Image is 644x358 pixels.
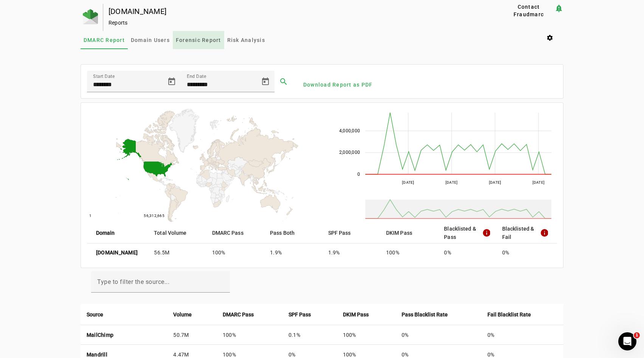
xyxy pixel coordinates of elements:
[206,222,264,243] mat-header-cell: DMARC Pass
[337,325,396,345] td: 100%
[343,310,369,319] strong: DKIM Pass
[322,222,380,243] mat-header-cell: SPF Pass
[339,128,360,133] text: 4,000,000
[93,74,115,79] mat-label: Start Date
[540,228,548,237] mat-icon: info
[89,214,92,218] text: 1
[109,19,479,26] div: Reports
[554,4,563,13] mat-icon: notification_important
[87,310,161,319] div: Source
[322,243,380,262] mat-cell: 1.9%
[264,243,322,262] mat-cell: 1.9%
[87,310,103,319] strong: Source
[343,310,390,319] div: DKIM Pass
[87,352,107,358] strong: Mandrill
[289,310,331,319] div: SPF Pass
[402,180,414,184] text: [DATE]
[173,310,210,319] div: Volume
[489,180,501,184] text: [DATE]
[83,9,98,24] img: Fraudmarc Logo
[496,222,557,243] mat-header-cell: Blacklisted & Fail
[187,74,206,79] mat-label: End Date
[496,243,557,262] mat-cell: 0%
[223,310,276,319] div: DMARC Pass
[176,37,221,43] span: Forensic Report
[282,325,337,345] td: 0.1%
[223,310,254,319] strong: DMARC Pass
[144,214,164,218] text: 56,312,665
[148,222,206,243] mat-header-cell: Total Volume
[167,325,216,345] td: 50.7M
[303,81,373,88] span: Download Report as PDF
[634,332,640,338] span: 1
[256,73,275,91] button: Open calendar
[300,78,376,91] button: Download Report as PDF
[438,243,496,262] mat-cell: 0%
[87,109,322,222] svg: A chart.
[289,310,311,319] strong: SPF Pass
[224,31,268,49] a: Risk Analysis
[487,310,557,319] div: Fail Blacklist Rate
[173,31,224,49] a: Forensic Report
[163,73,181,91] button: Open calendar
[481,325,563,345] td: 0%
[482,228,490,237] mat-icon: info
[618,332,636,350] iframe: Intercom live chat
[402,310,448,319] strong: Pass Blacklist Rate
[264,222,322,243] mat-header-cell: Pass Both
[532,180,545,184] text: [DATE]
[227,37,265,43] span: Risk Analysis
[445,180,458,184] text: [DATE]
[84,37,125,43] span: DMARC Report
[396,325,481,345] td: 0%
[96,249,138,256] strong: [DOMAIN_NAME]
[109,8,479,15] div: [DOMAIN_NAME]
[380,222,438,243] mat-header-cell: DKIM Pass
[128,31,173,49] a: Domain Users
[87,332,113,338] strong: MailChimp
[131,37,170,43] span: Domain Users
[380,243,438,262] mat-cell: 100%
[81,31,128,49] a: DMARC Report
[97,278,169,285] mat-label: Type to filter the source...
[506,3,551,18] span: Contact Fraudmarc
[217,325,282,345] td: 100%
[96,229,115,237] strong: Domain
[173,310,192,319] strong: Volume
[206,243,264,262] mat-cell: 100%
[402,310,475,319] div: Pass Blacklist Rate
[357,172,360,177] text: 0
[339,150,360,155] text: 2,000,000
[438,222,496,243] mat-header-cell: Blacklisted & Pass
[487,310,531,319] strong: Fail Blacklist Rate
[148,243,206,262] mat-cell: 56.5M
[503,4,554,17] button: Contact Fraudmarc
